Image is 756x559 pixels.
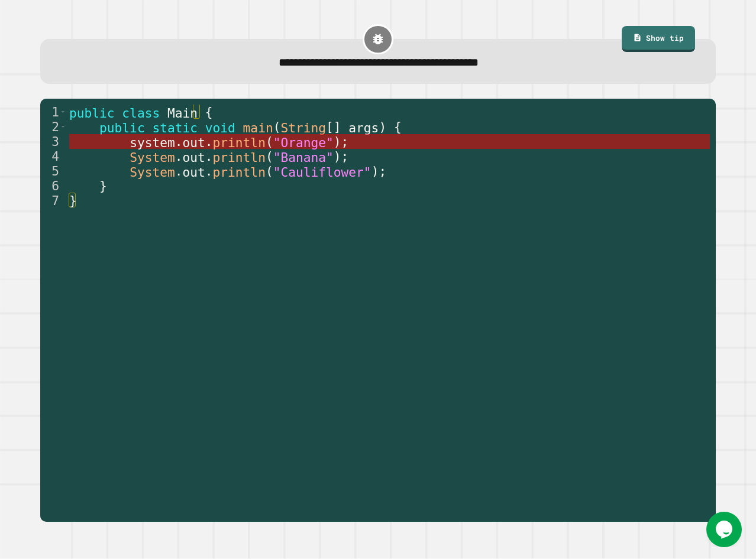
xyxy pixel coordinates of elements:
[273,150,334,165] span: "Banana"
[205,121,235,135] span: void
[183,150,205,165] span: out
[273,135,334,150] span: "Orange"
[622,26,695,52] a: Show tip
[69,106,115,121] span: public
[130,150,175,165] span: System
[281,121,327,135] span: String
[40,105,67,119] div: 1
[99,121,145,135] span: public
[40,119,67,134] div: 2
[60,119,66,134] span: Toggle code folding, rows 2 through 6
[349,121,379,135] span: args
[213,165,266,180] span: println
[183,135,205,150] span: out
[40,164,67,178] div: 5
[213,150,266,165] span: println
[40,134,67,149] div: 3
[130,135,175,150] span: system
[273,165,371,180] span: "Cauliflower"
[40,178,67,193] div: 6
[60,105,66,119] span: Toggle code folding, rows 1 through 7
[153,121,198,135] span: static
[183,165,205,180] span: out
[122,106,160,121] span: class
[40,149,67,164] div: 4
[130,165,175,180] span: System
[40,193,67,208] div: 7
[706,512,744,547] iframe: chat widget
[167,106,198,121] span: Main
[243,121,273,135] span: main
[213,135,266,150] span: println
